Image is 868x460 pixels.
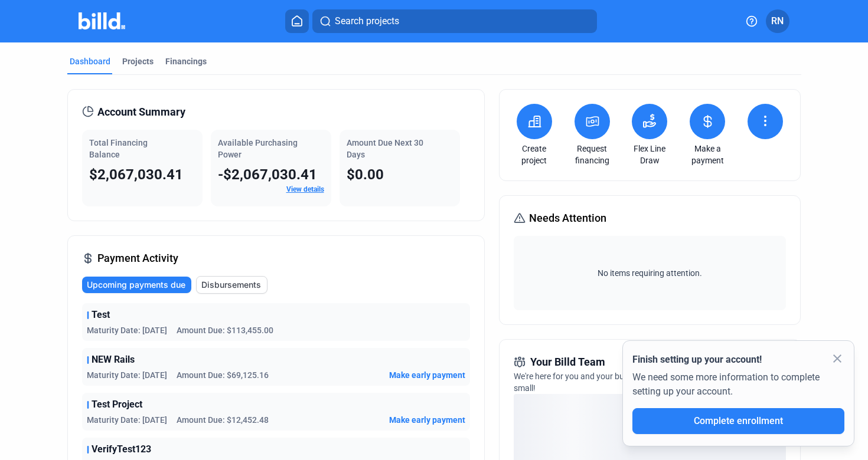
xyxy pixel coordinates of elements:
span: Needs Attention [529,210,606,226]
a: Request financing [572,143,613,166]
span: Payment Activity [97,250,178,267]
button: Upcoming payments due [82,277,191,293]
a: View details [286,185,324,193]
span: No items requiring attention. [518,267,781,279]
span: VerifyTest123 [92,442,151,456]
span: RN [771,14,784,28]
span: Amount Due: $12,452.48 [177,414,269,426]
button: Complete enrollment [632,408,844,434]
a: Create project [514,143,555,166]
button: Search projects [312,9,597,33]
span: Amount Due Next 30 Days [347,138,423,159]
button: Disbursements [196,276,267,294]
div: Finish setting up your account! [632,353,844,367]
span: We're here for you and your business. Reach out anytime for needs big and small! [514,372,785,393]
span: Account Summary [97,104,185,120]
div: Projects [122,55,154,67]
div: Dashboard [70,55,110,67]
span: Maturity Date: [DATE] [87,324,167,336]
span: Maturity Date: [DATE] [87,414,167,426]
span: NEW Rails [92,353,135,367]
span: Maturity Date: [DATE] [87,369,167,381]
span: Test Project [92,397,142,412]
img: Billd Company Logo [79,12,125,29]
span: $0.00 [347,166,384,183]
span: Upcoming payments due [87,279,185,291]
div: Financings [165,55,207,67]
span: Your Billd Team [530,354,605,370]
span: $2,067,030.41 [89,166,183,183]
span: Available Purchasing Power [218,138,298,159]
a: Make a payment [687,143,728,166]
div: We need some more information to complete setting up your account. [632,367,844,408]
span: Test [92,308,110,322]
span: Total Financing Balance [89,138,148,159]
a: Flex Line Draw [629,143,670,166]
span: Disbursements [201,279,261,291]
button: RN [766,9,789,33]
mat-icon: close [830,351,844,366]
span: -$2,067,030.41 [218,166,317,183]
span: Search projects [335,14,399,28]
button: Make early payment [389,369,465,381]
span: Amount Due: $69,125.16 [177,369,269,381]
span: Amount Due: $113,455.00 [177,324,273,336]
span: Complete enrollment [694,415,783,426]
button: Make early payment [389,414,465,426]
